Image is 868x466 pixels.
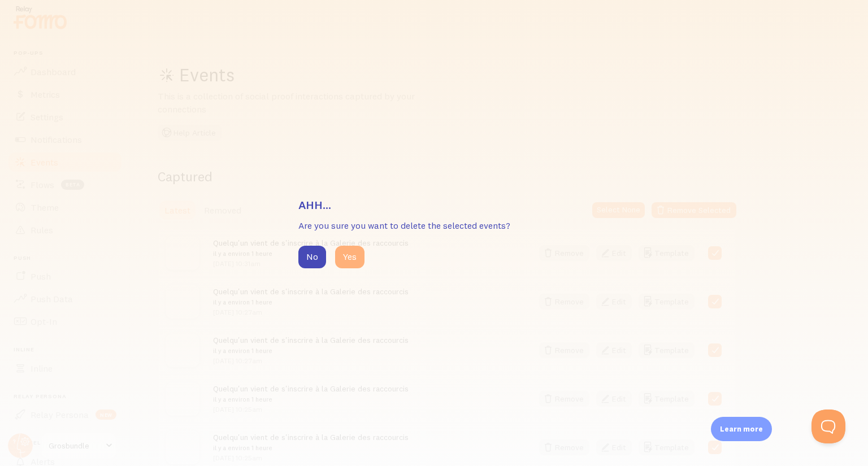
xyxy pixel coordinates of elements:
p: Learn more [720,424,763,434]
button: No [298,246,326,268]
div: Learn more [711,417,772,441]
p: Are you sure you want to delete the selected events? [298,219,570,232]
h3: Ahh... [298,198,570,212]
iframe: Help Scout Beacon - Open [811,410,845,443]
button: Yes [335,246,364,268]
